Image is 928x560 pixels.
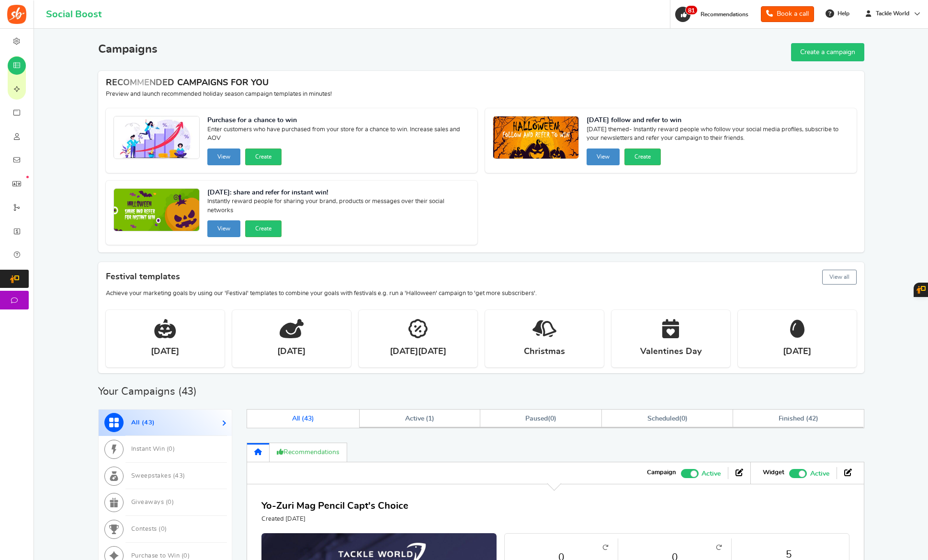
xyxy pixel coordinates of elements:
[106,268,857,286] h4: Festival templates
[808,415,816,422] span: 42
[26,176,29,178] em: New
[106,289,857,298] p: Achieve your marketing goals by using our 'Festival' templates to combine your goals with festiva...
[587,149,620,165] button: View
[207,197,470,217] span: Instantly reward people for sharing your brand, products or messages over their social networks
[681,415,685,422] span: 0
[428,415,432,422] span: 1
[701,11,748,17] span: Recommendations
[207,126,470,145] span: Enter customers who have purchased from your store for a chance to win. Increase sales and AOV
[587,116,849,126] strong: [DATE] follow and refer to win
[114,116,199,160] img: Recommended Campaigns
[106,90,857,99] p: Preview and launch recommended holiday season campaign templates in minutes!
[277,346,306,358] strong: [DATE]
[181,386,194,397] span: 43
[169,446,173,452] span: 0
[525,415,556,422] span: ( )
[292,415,314,422] span: All ( )
[524,346,565,358] strong: Christmas
[763,469,784,477] strong: Widget
[647,469,676,477] strong: Campaign
[756,467,837,479] li: Widget activated
[151,346,179,358] strong: [DATE]
[46,9,102,20] h1: Social Boost
[7,5,26,24] img: Social Boost
[779,415,818,422] span: Finished ( )
[405,415,435,422] span: Active ( )
[783,346,811,358] strong: [DATE]
[261,515,408,524] p: Created [DATE]
[175,473,183,479] span: 43
[674,7,753,22] a: 81 Recommendations
[131,526,167,532] span: Contests ( )
[390,346,446,358] strong: [DATE][DATE]
[872,10,913,18] span: Tackle World
[245,220,282,237] button: Create
[761,6,814,22] a: Book a call
[525,415,548,422] span: Paused
[810,469,829,479] span: Active
[647,415,679,422] span: Scheduled
[822,6,854,21] a: Help
[624,149,661,165] button: Create
[131,446,175,452] span: Instant Win ( )
[835,10,849,18] span: Help
[245,149,282,165] button: Create
[702,469,721,479] span: Active
[207,116,470,126] strong: Purchase for a chance to win
[822,270,857,285] button: View all
[168,499,172,505] span: 0
[493,116,578,160] img: Recommended Campaigns
[207,188,470,198] strong: [DATE]: share and refer for instant win!
[791,43,864,61] a: Create a campaign
[261,501,408,511] a: Yo-Zuri Mag Pencil Capt's Choice
[161,526,165,532] span: 0
[98,387,197,396] h2: Your Campaigns ( )
[270,443,347,462] a: Recommendations
[131,499,174,505] span: Giveaways ( )
[131,473,185,479] span: Sweepstakes ( )
[131,553,190,559] span: Purchase to Win ( )
[207,149,240,165] button: View
[98,43,158,56] h2: Campaigns
[131,420,155,426] span: All ( )
[106,79,857,88] h4: RECOMMENDED CAMPAIGNS FOR YOU
[647,415,687,422] span: ( )
[114,189,199,232] img: Recommended Campaigns
[587,126,849,145] span: [DATE] themed- Instantly reward people who follow your social media profiles, subscribe to your n...
[144,420,152,426] span: 43
[685,5,698,15] span: 81
[550,415,554,422] span: 0
[183,553,188,559] span: 0
[304,415,312,422] span: 43
[207,220,240,237] button: View
[640,346,702,358] strong: Valentines Day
